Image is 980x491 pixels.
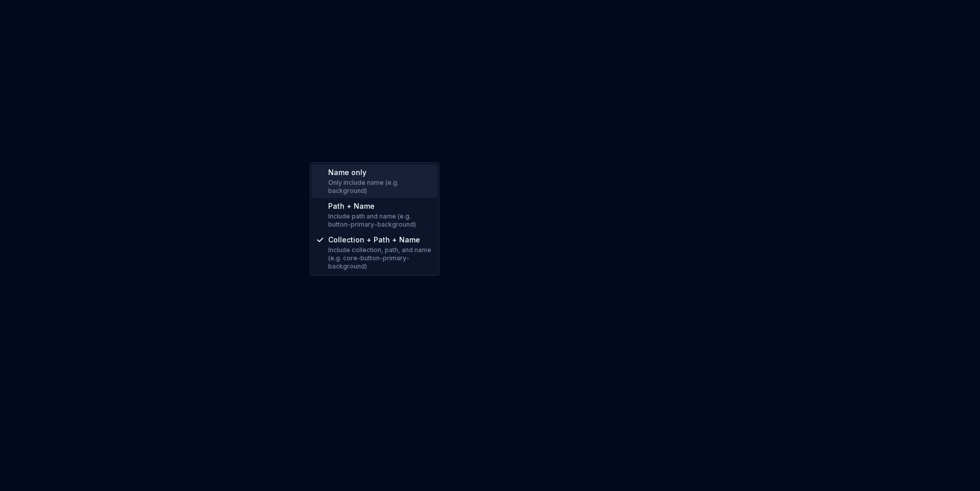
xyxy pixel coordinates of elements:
span: Name only [328,168,366,177]
span: Collection + Path + Name [328,235,420,244]
div: Only include name (e.g. background) [328,179,433,195]
div: Include path and name (e.g. button-primary-background) [328,212,433,229]
span: Path + Name [328,202,375,210]
div: Include collection, path, and name (e.g. core-button-primary-background) [328,246,433,271]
